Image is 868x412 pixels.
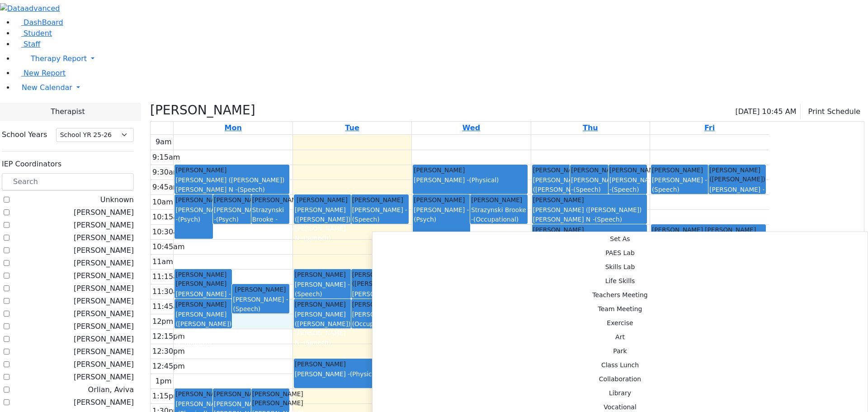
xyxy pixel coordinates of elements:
[471,195,527,204] div: [PERSON_NAME]
[74,372,134,383] label: [PERSON_NAME]
[612,186,639,193] span: (Speech)
[295,205,350,242] div: [PERSON_NAME] ([PERSON_NAME]) [PERSON_NAME] N -
[154,137,174,147] div: 9am
[373,302,868,316] button: Team Meeting
[14,50,868,68] a: Therapy Report
[350,370,380,378] span: (Physical)
[175,205,212,224] div: [PERSON_NAME] -
[216,216,239,223] span: (Psych)
[151,316,175,327] div: 12pm
[709,166,765,184] div: [PERSON_NAME] ([PERSON_NAME])
[2,159,61,170] label: IEP Coordinators
[414,216,436,223] span: (Psych)
[652,186,679,193] span: (Speech)
[151,197,175,208] div: 10am
[74,321,134,332] label: [PERSON_NAME]
[151,167,182,178] div: 9:30am
[74,397,134,408] label: [PERSON_NAME]
[652,175,708,194] div: [PERSON_NAME] -
[373,344,868,358] button: Park
[74,245,134,256] label: [PERSON_NAME]
[581,122,600,134] a: September 4, 2025
[151,256,175,267] div: 11am
[573,186,601,193] span: (Speech)
[151,271,187,282] div: 11:15am
[233,305,260,313] span: (Speech)
[295,195,350,204] div: [PERSON_NAME]
[533,175,570,213] div: [PERSON_NAME] ([PERSON_NAME]) [PERSON_NAME] N -
[352,300,408,309] div: [PERSON_NAME]
[303,234,331,242] span: (Speech)
[24,18,63,27] span: DashBoard
[303,339,331,346] span: (Speech)
[74,308,134,319] label: [PERSON_NAME]
[175,300,231,309] div: [PERSON_NAME]
[74,359,134,370] label: [PERSON_NAME]
[609,175,646,194] div: [PERSON_NAME] -
[151,391,182,402] div: 1:15pm
[22,83,72,92] span: New Calendar
[151,346,187,357] div: 12:30pm
[74,283,134,294] label: [PERSON_NAME]
[252,389,289,408] div: [PERSON_NAME] [PERSON_NAME]
[571,166,608,175] div: [PERSON_NAME]
[295,280,350,298] div: [PERSON_NAME] -
[151,182,182,193] div: 9:45am
[74,334,134,345] label: [PERSON_NAME]
[373,316,868,330] button: Exercise
[175,310,231,347] div: [PERSON_NAME] ([PERSON_NAME]) [PERSON_NAME] N -
[252,195,289,204] div: [PERSON_NAME]
[214,205,250,224] div: [PERSON_NAME] -
[237,186,265,193] span: (Speech)
[414,166,527,175] div: [PERSON_NAME]
[473,216,519,223] span: (Occupational)
[352,195,408,204] div: [PERSON_NAME]
[295,360,408,369] div: [PERSON_NAME]
[469,176,499,184] span: (Physical)
[151,286,187,297] div: 11:30am
[214,195,250,204] div: [PERSON_NAME]
[373,386,868,400] button: Library
[414,175,527,185] div: [PERSON_NAME] -
[233,295,288,313] div: [PERSON_NAME] -
[74,220,134,231] label: [PERSON_NAME]
[214,389,250,398] div: [PERSON_NAME]
[295,290,322,298] span: (Speech)
[295,300,350,309] div: [PERSON_NAME]
[252,225,297,232] span: (Occupational)
[74,346,134,357] label: [PERSON_NAME]
[151,212,187,223] div: 10:15am
[609,166,646,175] div: [PERSON_NAME]
[352,205,408,224] div: [PERSON_NAME] -
[709,185,765,204] div: [PERSON_NAME] -
[652,225,765,234] div: [PERSON_NAME] [PERSON_NAME]
[150,103,255,118] h3: [PERSON_NAME]
[14,40,40,48] a: Staff
[223,122,244,134] a: September 1, 2025
[461,122,482,134] a: September 3, 2025
[373,260,868,274] button: Skills Lab
[51,106,85,117] span: Therapist
[352,320,397,327] span: (Occupational)
[24,29,52,38] span: Student
[594,216,622,223] span: (Speech)
[184,339,212,346] span: (Speech)
[373,372,868,386] button: Collaboration
[571,175,608,194] div: [PERSON_NAME] -
[151,301,187,312] div: 11:45am
[295,369,408,379] div: [PERSON_NAME] -
[652,166,708,175] div: [PERSON_NAME]
[154,376,174,387] div: 1pm
[373,274,868,288] button: Life Skills
[373,330,868,344] button: Art
[24,40,40,48] span: Staff
[74,270,134,281] label: [PERSON_NAME]
[533,166,570,175] div: [PERSON_NAME]
[352,216,380,223] span: (Speech)
[31,54,87,63] span: Therapy Report
[14,69,66,77] a: New Report
[252,205,289,233] div: Strazynski Brooke -
[414,205,469,224] div: [PERSON_NAME] -
[24,69,66,77] span: New Report
[175,175,288,194] div: [PERSON_NAME] ([PERSON_NAME]) [PERSON_NAME] N -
